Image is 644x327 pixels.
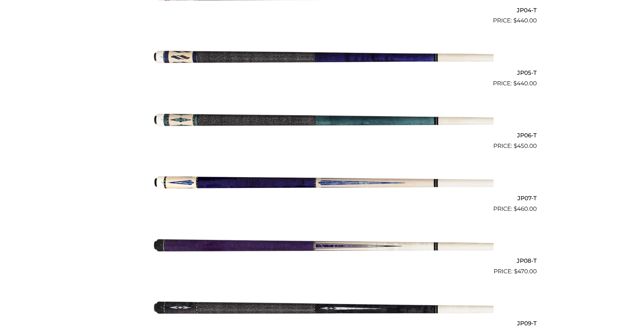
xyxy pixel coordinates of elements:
[108,255,537,267] h2: JP08-T
[151,91,494,148] img: JP06-T
[151,28,494,85] img: JP05-T
[151,216,494,273] img: JP08-T
[108,153,537,213] a: JP07-T $460.00
[108,192,537,204] h2: JP07-T
[108,129,537,142] h2: JP06-T
[108,28,537,88] a: JP05-T $440.00
[513,80,517,87] span: $
[514,268,537,275] bdi: 470.00
[514,268,517,275] span: $
[514,142,537,149] bdi: 450.00
[108,66,537,79] h2: JP05-T
[151,153,494,210] img: JP07-T
[513,80,537,87] bdi: 440.00
[514,205,537,212] bdi: 460.00
[514,142,517,149] span: $
[513,17,517,24] span: $
[108,4,537,16] h2: JP04-T
[108,216,537,276] a: JP08-T $470.00
[513,17,537,24] bdi: 440.00
[108,91,537,151] a: JP06-T $450.00
[514,205,517,212] span: $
